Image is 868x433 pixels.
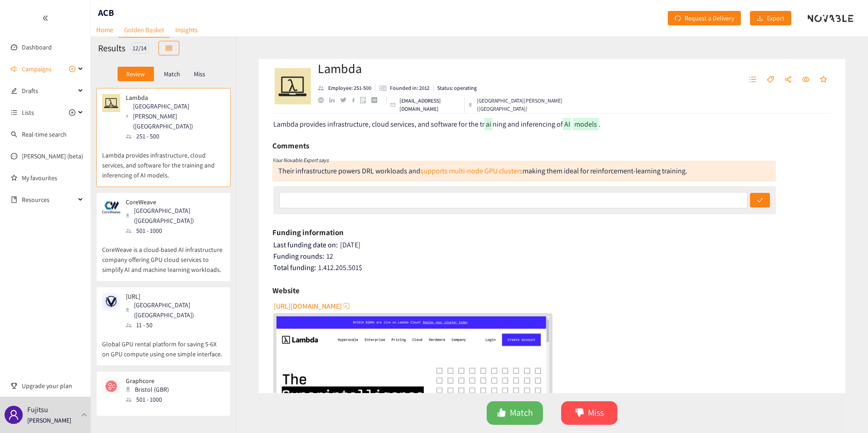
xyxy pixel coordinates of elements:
p: Miss [194,70,205,78]
span: book [11,197,17,203]
div: [GEOGRAPHIC_DATA][PERSON_NAME] ([GEOGRAPHIC_DATA]) [469,97,582,113]
a: website [318,97,329,103]
span: dislike [575,408,584,418]
span: Export [767,13,784,23]
a: Dashboard [22,43,52,51]
h6: Comments [272,139,309,153]
span: Campaigns [22,60,52,78]
p: Founded in: 2012 [390,84,429,92]
span: download [757,15,763,22]
div: [GEOGRAPHIC_DATA] ([GEOGRAPHIC_DATA]) [126,300,224,320]
p: Fujitsu [27,404,48,415]
img: Company Logo [275,68,311,104]
span: edit [11,88,17,94]
span: star [820,76,827,84]
p: [EMAIL_ADDRESS][DOMAIN_NAME] [399,97,461,113]
li: Founded in year [375,84,434,92]
mark: AI [563,118,572,130]
p: Lambda provides infrastructure, cloud services, and software for the training and inferencing of ... [102,141,225,180]
span: user [8,409,19,420]
button: table [158,41,179,55]
span: tag [767,76,774,84]
span: Miss [588,406,604,420]
p: [PERSON_NAME] [27,415,71,425]
a: supports multi‑node GPU clusters [420,166,523,176]
span: Last funding date on: [273,240,338,250]
span: Funding rounds: [273,251,324,261]
img: Snapshot of the company's website [102,94,120,112]
p: [URL] [126,293,218,300]
span: trophy [11,383,17,389]
span: Lists [22,103,34,122]
h2: Lambda [318,59,582,78]
p: CoreWeave is a cloud-based AI infrastructure company offering GPU cloud services to simplify AI a... [102,236,225,275]
h2: Results [98,42,125,54]
button: star [815,73,832,87]
p: Match [164,70,180,78]
a: Insights [170,23,203,37]
span: [URL][DOMAIN_NAME] [274,300,342,312]
div: 501 - 1000 [126,226,224,236]
div: [DATE] [273,241,832,250]
button: check [750,193,770,207]
div: 12 [273,252,832,261]
div: 501 - 1000 [126,394,174,404]
span: table [166,45,172,52]
a: google maps [360,97,371,103]
button: downloadExport [750,11,791,25]
a: facebook [352,98,360,103]
span: unordered-list [11,109,17,116]
span: Total funding: [273,263,316,272]
span: Drafts [22,82,75,100]
div: [GEOGRAPHIC_DATA][PERSON_NAME] ([GEOGRAPHIC_DATA]) [126,101,224,131]
span: share-alt [784,76,792,84]
h6: Website [272,284,300,297]
h1: ACB [98,6,114,19]
a: [PERSON_NAME] (beta) [22,152,83,160]
p: CoreWeave [126,198,218,206]
span: sound [11,66,17,72]
div: 1.412.205.501 $ [273,263,832,272]
div: 11 - 50 [126,320,224,330]
img: Snapshot of the company's website [102,198,120,216]
span: Resources [22,191,75,209]
mark: models [573,118,598,130]
div: [GEOGRAPHIC_DATA] ([GEOGRAPHIC_DATA]) [126,206,224,226]
li: Employees [318,84,375,92]
mark: ai [484,118,493,130]
div: Their infrastructure powers DRL workloads and making them ideal for reinforcement‑learning training. [278,166,687,176]
button: likeMatch [487,401,543,425]
a: Real-time search [22,130,67,138]
a: Home [91,23,118,37]
a: crunchbase [371,97,383,103]
span: unordered-list [749,76,756,84]
img: Snapshot of the company's website [102,293,120,311]
div: 251 - 500 [126,131,224,141]
span: eye [802,76,809,84]
p: Employee: 251-500 [328,84,371,92]
span: Upgrade your plan [22,377,84,395]
h6: Funding information [272,226,344,239]
button: dislikeMiss [561,401,617,425]
img: Snapshot of the company's website [102,377,120,395]
button: redoRequest a Delivery [668,11,741,25]
a: Golden Basket [118,23,170,38]
span: double-left [42,15,49,21]
a: linkedin [329,98,340,103]
li: Status [434,84,477,92]
a: twitter [340,98,351,102]
button: unordered-list [745,73,761,87]
div: Bristol (GBR) [126,384,174,394]
button: tag [762,73,779,87]
button: eye [798,73,814,87]
div: Chat Widget [720,335,868,433]
span: . [599,119,601,129]
a: My favourites [22,169,84,187]
span: ning and inferencing of [493,119,563,129]
p: Status: operating [437,84,477,92]
div: 12 / 14 [130,43,149,54]
button: [URL][DOMAIN_NAME] [274,299,351,313]
p: Graphcore [126,377,169,384]
span: Lambda provides infrastructure, cloud services, and software for the tr [273,119,484,129]
span: check [757,197,763,204]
